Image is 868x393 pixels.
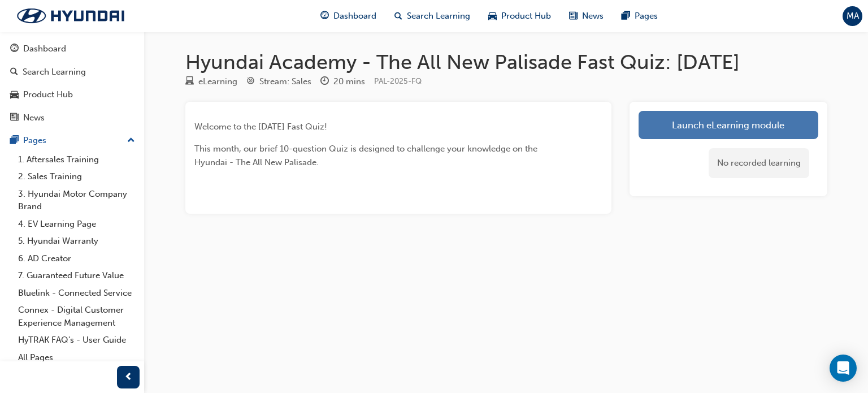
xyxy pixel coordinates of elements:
a: 3. Hyundai Motor Company Brand [14,185,140,215]
a: 7. Guaranteed Future Value [14,267,140,284]
span: Learning resource code [374,76,422,86]
a: 2. Sales Training [14,168,140,185]
a: News [5,107,140,128]
div: Product Hub [23,88,73,101]
span: news-icon [569,9,578,23]
button: DashboardSearch LearningProduct HubNews [5,36,140,130]
span: car-icon [488,9,497,23]
a: All Pages [14,349,140,366]
span: pages-icon [10,136,19,146]
span: car-icon [10,90,19,100]
h1: Hyundai Academy - The All New Palisade Fast Quiz: [DATE] [185,50,827,75]
a: 1. Aftersales Training [14,151,140,169]
div: Stream: Sales [259,75,311,88]
img: Trak [6,4,136,28]
a: Product Hub [5,84,140,105]
a: Launch eLearning module [639,111,818,139]
a: 4. EV Learning Page [14,215,140,233]
button: MA [843,6,862,26]
div: 20 mins [333,75,365,88]
span: prev-icon [124,370,133,385]
a: 5. Hyundai Warranty [14,232,140,250]
span: Product Hub [501,10,551,23]
div: Open Intercom Messenger [830,355,857,382]
a: search-iconSearch Learning [385,5,479,28]
div: Pages [23,134,46,147]
div: eLearning [198,75,237,88]
span: Pages [635,10,658,23]
span: Welcome to the [DATE] Fast Quiz! [194,122,327,132]
a: Bluelink - Connected Service [14,284,140,302]
span: Dashboard [333,10,376,23]
span: search-icon [10,67,18,77]
a: Search Learning [5,62,140,83]
a: Dashboard [5,38,140,59]
a: HyTRAK FAQ's - User Guide [14,331,140,349]
div: Dashboard [23,42,66,55]
span: search-icon [394,9,402,23]
a: car-iconProduct Hub [479,5,560,28]
span: up-icon [127,133,135,148]
div: Stream [246,75,311,89]
span: clock-icon [320,77,329,87]
a: 6. AD Creator [14,250,140,267]
a: Connex - Digital Customer Experience Management [14,301,140,331]
a: news-iconNews [560,5,613,28]
span: MA [847,10,859,23]
div: Duration [320,75,365,89]
a: pages-iconPages [613,5,667,28]
div: Search Learning [23,66,86,79]
span: pages-icon [622,9,630,23]
span: News [582,10,604,23]
button: Pages [5,130,140,151]
span: guage-icon [10,44,19,54]
div: Type [185,75,237,89]
span: Search Learning [407,10,470,23]
a: guage-iconDashboard [311,5,385,28]
span: news-icon [10,113,19,123]
div: No recorded learning [709,148,809,178]
span: learningResourceType_ELEARNING-icon [185,77,194,87]
span: guage-icon [320,9,329,23]
div: News [23,111,45,124]
span: This month, our brief 10-question Quiz is designed to challenge your knowledge on the Hyundai - T... [194,144,540,167]
span: target-icon [246,77,255,87]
